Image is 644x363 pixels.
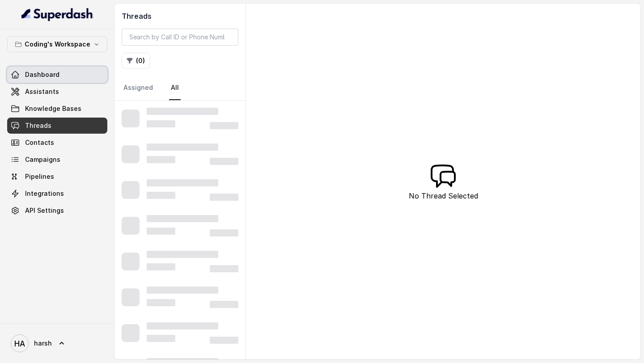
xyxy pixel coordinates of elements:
a: Integrations [7,186,107,202]
a: Assistants [7,84,107,100]
img: light.svg [21,7,93,21]
p: No Thread Selected [409,190,478,201]
a: Campaigns [7,152,107,168]
a: API Settings [7,203,107,219]
span: Threads [25,121,51,130]
span: Pipelines [25,172,54,181]
button: (0) [122,53,150,69]
span: API Settings [25,206,64,215]
a: All [169,76,181,100]
span: Campaigns [25,155,60,164]
button: Coding's Workspace [7,36,107,52]
a: Pipelines [7,169,107,185]
nav: Tabs [122,76,238,100]
span: Dashboard [25,70,59,79]
h2: Threads [122,11,238,21]
input: Search by Call ID or Phone Number [122,29,238,46]
span: harsh [34,339,52,348]
span: Contacts [25,138,54,147]
text: HA [14,339,25,348]
a: harsh [7,331,107,356]
a: Contacts [7,135,107,151]
span: Assistants [25,87,59,96]
a: Threads [7,118,107,134]
span: Knowledge Bases [25,104,81,113]
a: Dashboard [7,67,107,83]
span: Integrations [25,189,64,198]
a: Assigned [122,76,155,100]
p: Coding's Workspace [25,39,90,50]
a: Knowledge Bases [7,101,107,117]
